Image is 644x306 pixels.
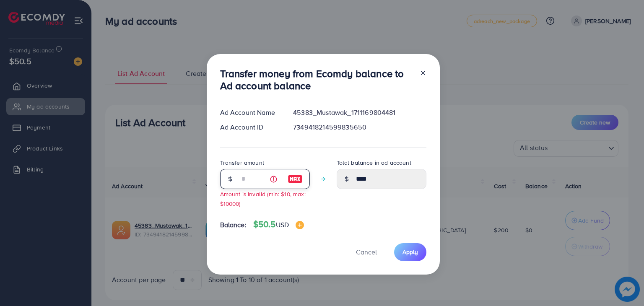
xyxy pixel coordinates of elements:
div: 45383_Mustawak_1711169804481 [286,108,433,117]
img: image [288,174,303,184]
img: image [296,221,304,229]
label: Transfer amount [220,158,264,167]
button: Apply [394,243,426,261]
label: Total balance in ad account [337,158,411,167]
div: 7349418214599835650 [286,122,433,132]
small: Amount is invalid (min: $10, max: $10000) [220,190,306,207]
div: Ad Account Name [213,108,287,117]
div: Ad Account ID [213,122,287,132]
span: Cancel [356,247,377,257]
h4: $50.5 [253,219,304,230]
span: Balance: [220,220,247,230]
h3: Transfer money from Ecomdy balance to Ad account balance [220,67,413,92]
button: Cancel [345,243,387,261]
span: Apply [402,248,418,256]
span: USD [276,220,289,229]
